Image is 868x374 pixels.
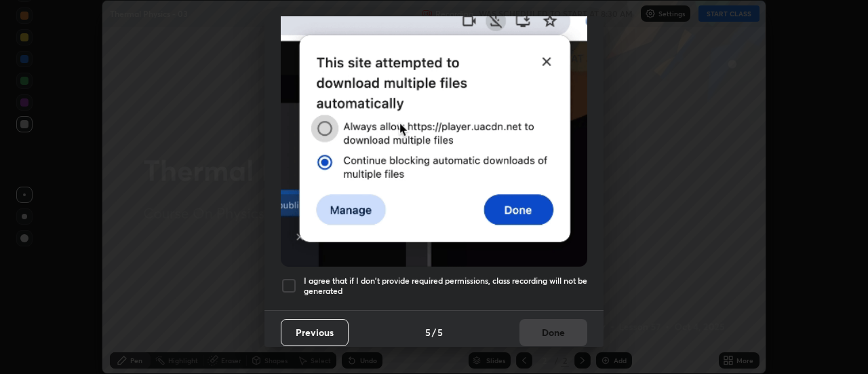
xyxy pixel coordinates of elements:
h4: / [432,325,436,339]
h4: 5 [437,325,443,339]
h5: I agree that if I don't provide required permissions, class recording will not be generated [304,276,587,297]
button: Previous [281,319,349,346]
h4: 5 [425,325,431,339]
